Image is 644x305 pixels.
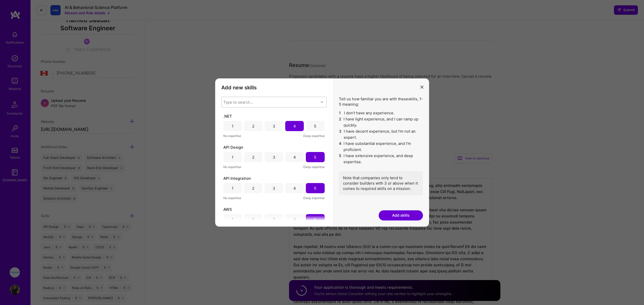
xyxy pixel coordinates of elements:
[339,116,423,128] li: I have light experience, and I can ramp up quickly.
[314,186,316,191] div: 5
[339,116,342,128] span: 2
[273,155,275,160] div: 3
[321,101,323,103] i: icon Chevron
[314,217,316,222] div: 5
[215,78,429,227] div: modal
[293,186,296,191] div: 4
[339,110,342,116] span: 1
[223,100,253,105] div: Type to search...
[339,141,342,153] span: 4
[303,133,325,138] span: Deep expertise
[223,133,241,138] span: No expertise
[273,186,275,191] div: 3
[339,128,342,141] span: 3
[339,153,342,165] span: 5
[303,164,325,170] span: Deep expertise
[223,114,232,119] span: .NET
[339,110,423,116] li: I don't have any experience.
[232,217,234,222] div: 1
[232,155,234,160] div: 1
[221,85,327,91] h3: Add new skills
[273,217,275,222] div: 3
[303,195,325,201] span: Deep expertise
[252,123,254,129] div: 2
[420,86,423,89] i: icon Close
[223,195,241,201] span: No expertise
[232,186,234,191] div: 1
[232,123,234,129] div: 1
[223,176,251,181] span: API Integration
[223,207,232,212] span: AWS
[339,96,423,195] div: Tell us how familiar you are with these skills , 1-5 meaning:
[252,155,254,160] div: 2
[379,210,423,220] button: Add skills
[293,155,296,160] div: 4
[339,153,423,165] li: I have extensive experience, and deep expertise.
[293,123,296,129] div: 4
[314,155,316,160] div: 5
[273,123,275,129] div: 3
[223,145,243,150] span: API Design
[314,123,316,129] div: 5
[223,164,241,170] span: No expertise
[339,171,423,195] div: Note that companies only tend to consider builders with 3 or above when it comes to required skil...
[293,217,296,222] div: 4
[252,217,254,222] div: 2
[339,141,423,153] li: I have substantial experience, and I’m proficient.
[252,186,254,191] div: 2
[339,128,423,141] li: I have decent experience, but I'm not an expert.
